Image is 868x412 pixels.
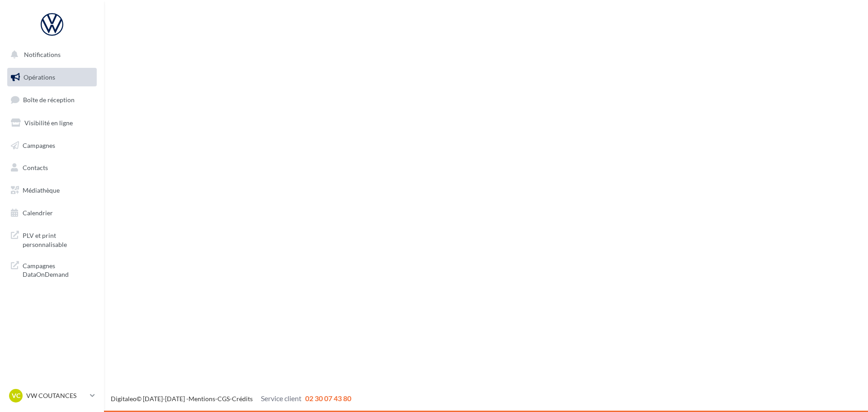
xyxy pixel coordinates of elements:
a: Opérations [5,68,99,87]
span: PLV et print personnalisable [23,229,93,249]
p: VW COUTANCES [26,391,86,400]
span: VC [12,391,20,400]
span: Boîte de réception [23,96,75,104]
a: Mentions [189,395,215,403]
span: Médiathèque [23,186,60,194]
a: Campagnes DataOnDemand [5,256,99,283]
a: PLV et print personnalisable [5,226,99,252]
a: Contacts [5,158,99,177]
a: Boîte de réception [5,90,99,109]
a: Calendrier [5,204,99,223]
span: Notifications [24,51,61,58]
span: Campagnes DataOnDemand [23,260,93,279]
a: Campagnes [5,136,99,155]
a: VC VW COUTANCES [7,387,97,404]
button: Notifications [5,45,95,64]
span: Visibilité en ligne [24,119,73,127]
span: Opérations [24,73,55,81]
span: Service client [261,394,302,403]
a: Visibilité en ligne [5,114,99,133]
span: 02 30 07 43 80 [305,394,351,403]
span: Calendrier [23,209,53,217]
a: Médiathèque [5,181,99,200]
a: CGS [217,395,230,403]
span: Campagnes [23,141,55,149]
span: © [DATE]-[DATE] - - - [111,395,351,403]
a: Digitaleo [111,395,137,403]
span: Contacts [23,164,48,171]
a: Crédits [232,395,253,403]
